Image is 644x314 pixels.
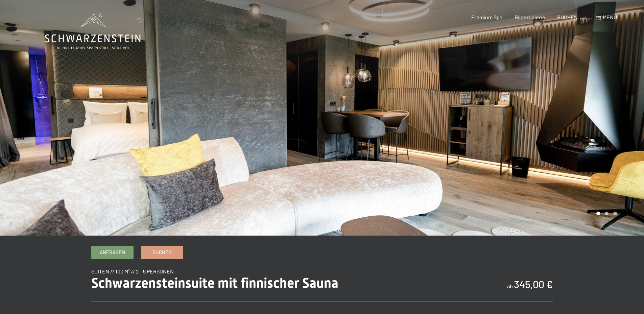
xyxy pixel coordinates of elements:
a: Buchen [141,246,183,259]
span: Anfragen [100,249,125,256]
a: Premium Spa [471,14,502,20]
span: Suiten // 100 m² // 2 - 5 Personen [91,268,174,274]
span: Schwarzensteinsuite mit finnischer Sauna [91,275,338,291]
b: 345,00 € [514,278,553,290]
a: Anfragen [92,246,133,259]
a: BUCHEN [557,14,578,20]
span: ab [507,283,513,289]
span: Buchen [152,249,172,256]
span: Menü [603,14,617,20]
a: Bildergalerie [515,14,545,20]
